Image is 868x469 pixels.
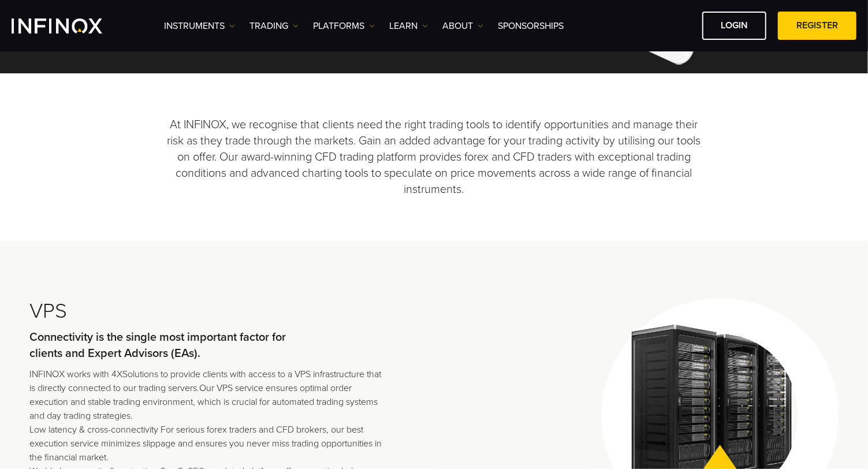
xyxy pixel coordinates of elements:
[30,299,437,324] h2: VPS
[313,19,375,33] a: PLATFORMS
[164,19,235,33] a: Instruments
[702,12,766,40] a: LOGIN
[389,19,428,33] a: Learn
[30,330,286,360] strong: Connectivity is the single most important factor for clients and Expert Advisors (EAs).
[442,19,483,33] a: ABOUT
[249,19,299,33] a: TRADING
[167,73,701,241] p: At INFINOX, we recognise that clients need the right trading tools to identify opportunities and ...
[12,18,129,33] a: INFINOX Logo
[498,19,564,33] a: SPONSORSHIPS
[778,12,856,40] a: REGISTER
